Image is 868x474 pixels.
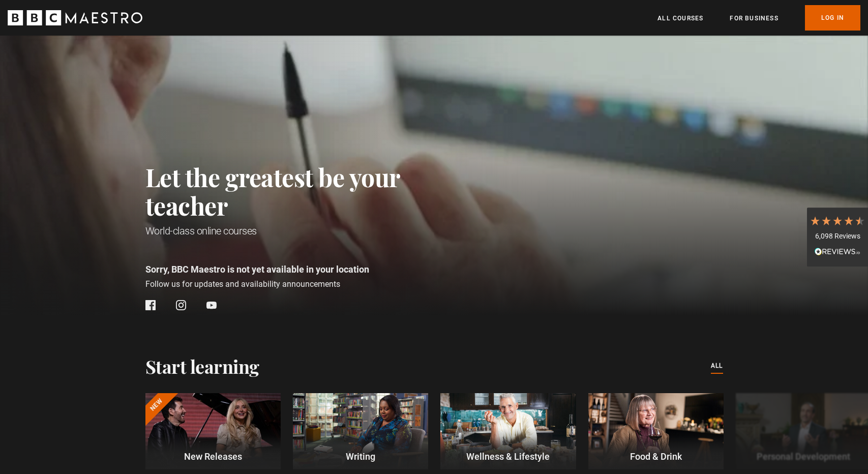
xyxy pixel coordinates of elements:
[657,5,860,31] nav: Primary
[711,361,723,372] a: All
[145,278,445,290] p: Follow us for updates and availability announcements
[8,10,142,25] svg: BBC Maestro
[588,393,724,469] a: Food & Drink
[145,262,445,276] p: Sorry, BBC Maestro is not yet available in your location
[145,393,281,469] a: New New Releases
[145,163,445,220] h2: Let the greatest be your teacher
[293,393,428,469] a: Writing
[440,393,576,469] a: Wellness & Lifestyle
[815,248,860,255] img: REVIEWS.io
[145,355,259,377] h2: Start learning
[807,208,868,266] div: 6,098 ReviewsRead All Reviews
[810,247,865,259] div: Read All Reviews
[730,13,778,23] a: For business
[810,215,865,226] div: 4.7 Stars
[810,231,865,242] div: 6,098 Reviews
[805,5,860,31] a: Log In
[657,13,703,23] a: All Courses
[145,224,445,238] h1: World-class online courses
